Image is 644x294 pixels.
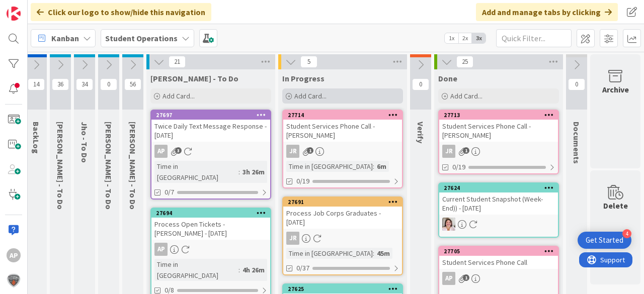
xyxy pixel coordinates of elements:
[374,161,389,172] div: 6m
[300,56,317,68] span: 5
[7,273,21,287] img: avatar
[238,166,240,177] span: :
[55,122,65,210] span: Emilie - To Do
[76,78,93,90] span: 34
[288,285,402,292] div: 27625
[154,145,168,158] div: AP
[151,120,270,142] div: Twice Daily Text Message Response - [DATE]
[151,145,270,158] div: AP
[444,112,558,119] div: 27713
[100,78,117,90] span: 0
[439,183,558,215] div: 27624Current Student Snapshot (Week-End)) - [DATE]
[163,91,195,101] span: Add Card...
[412,78,429,90] span: 0
[603,200,628,212] div: Delete
[286,248,373,259] div: Time in [GEOGRAPHIC_DATA]
[439,272,558,285] div: AP
[476,3,618,21] div: Add and manage tabs by clicking
[151,111,270,120] div: 27697
[238,264,240,275] span: :
[283,207,402,229] div: Process Job Corps Graduates - [DATE]
[578,232,631,249] div: Open Get Started checklist, remaining modules: 4
[442,145,455,158] div: JR
[463,147,469,154] span: 1
[124,78,141,90] span: 56
[51,32,79,44] span: Kanban
[286,232,299,245] div: JR
[154,243,168,256] div: AP
[456,56,473,68] span: 25
[622,229,631,238] div: 4
[439,247,558,269] div: 27705Student Services Phone Call
[282,73,325,83] span: In Progress
[31,3,211,21] div: Click our logo to show/hide this navigation
[416,122,426,143] span: Verify
[458,33,472,43] span: 2x
[283,111,402,120] div: 27714
[439,111,558,120] div: 27713
[31,122,41,154] span: BackLog
[472,33,486,43] span: 3x
[439,256,558,269] div: Student Services Phone Call
[151,218,270,240] div: Process Open Tickets - [PERSON_NAME] - [DATE]
[7,248,21,262] div: AP
[128,122,138,210] span: Eric - To Do
[150,110,271,200] a: 27697Twice Daily Text Message Response - [DATE]APTime in [GEOGRAPHIC_DATA]:3h 26m0/7
[175,147,182,154] span: 3
[283,198,402,207] div: 27691
[52,78,69,90] span: 36
[156,112,270,119] div: 27697
[105,33,178,43] b: Student Operations
[151,111,270,142] div: 27697Twice Daily Text Message Response - [DATE]
[79,122,90,163] span: Jho - To Do
[439,218,558,231] div: EW
[283,111,402,142] div: 27714Student Services Phone Call - [PERSON_NAME]
[7,7,21,21] img: Visit kanbanzone.com
[286,145,299,158] div: JR
[442,272,455,285] div: AP
[452,162,465,172] span: 0/19
[283,120,402,142] div: Student Services Phone Call - [PERSON_NAME]
[439,183,558,192] div: 27624
[286,161,373,172] div: Time in [GEOGRAPHIC_DATA]
[283,284,402,293] div: 27625
[151,243,270,256] div: AP
[444,248,558,255] div: 27705
[294,91,327,101] span: Add Card...
[283,198,402,229] div: 27691Process Job Corps Graduates - [DATE]
[165,187,174,198] span: 0/7
[602,83,629,95] div: Archive
[568,78,585,90] span: 0
[296,263,309,273] span: 0/37
[151,209,270,218] div: 27694
[444,184,558,191] div: 27624
[150,73,238,83] span: Amanda - To Do
[282,110,403,188] a: 27714Student Services Phone Call - [PERSON_NAME]JRTime in [GEOGRAPHIC_DATA]:6m0/19
[439,192,558,215] div: Current Student Snapshot (Week-End)) - [DATE]
[438,182,559,238] a: 27624Current Student Snapshot (Week-End)) - [DATE]EW
[374,248,392,259] div: 45m
[154,161,238,183] div: Time in [GEOGRAPHIC_DATA]
[156,210,270,217] div: 27694
[104,122,114,210] span: Zaida - To Do
[288,199,402,206] div: 27691
[307,147,313,154] span: 1
[373,248,374,259] span: :
[496,29,572,47] input: Quick Filter...
[169,56,186,68] span: 21
[240,166,267,177] div: 3h 26m
[21,2,46,14] span: Support
[151,209,270,240] div: 27694Process Open Tickets - [PERSON_NAME] - [DATE]
[438,73,457,83] span: Done
[463,274,469,281] span: 1
[445,33,458,43] span: 1x
[439,247,558,256] div: 27705
[572,122,582,164] span: Documents
[283,145,402,158] div: JR
[240,264,267,275] div: 4h 26m
[28,78,45,90] span: 14
[439,120,558,142] div: Student Services Phone Call - [PERSON_NAME]
[439,111,558,142] div: 27713Student Services Phone Call - [PERSON_NAME]
[442,218,455,231] img: EW
[438,110,559,174] a: 27713Student Services Phone Call - [PERSON_NAME]JR0/19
